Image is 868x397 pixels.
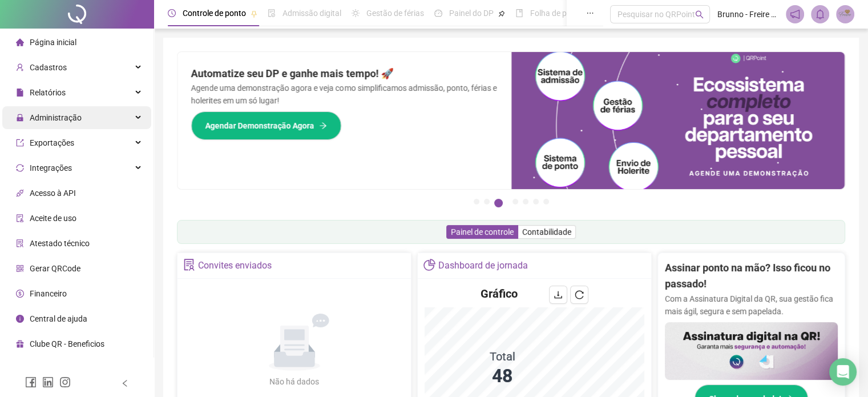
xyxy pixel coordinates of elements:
[16,264,24,272] span: qrcode
[30,38,76,47] span: Página inicial
[366,9,424,18] span: Gestão de férias
[522,227,571,236] span: Contabilidade
[790,9,800,19] span: notification
[121,379,129,387] span: left
[30,189,76,198] span: Acesso à API
[449,9,494,18] span: Painel do DP
[183,9,246,18] span: Controle de ponto
[523,199,528,204] button: 5
[554,290,563,299] span: download
[717,8,779,21] span: Brunno - Freire Odontologia
[494,199,503,207] button: 3
[30,163,72,173] span: Integrações
[16,164,24,172] span: sync
[543,199,549,204] button: 7
[30,339,104,348] span: Clube QR - Beneficios
[30,314,87,323] span: Central de ajuda
[451,227,514,236] span: Painel de controle
[268,9,276,17] span: file-done
[319,122,327,130] span: arrow-right
[191,111,341,140] button: Agendar Demonstração Agora
[198,256,272,275] div: Convites enviados
[168,9,176,17] span: clock-circle
[42,376,54,388] span: linkedin
[481,286,518,302] h4: Gráfico
[16,340,24,348] span: gift
[695,10,704,19] span: search
[665,292,838,318] p: Com a Assinatura Digital da QR, sua gestão fica mais ágil, segura e sem papelada.
[434,9,442,17] span: dashboard
[282,9,341,18] span: Admissão digital
[16,89,24,97] span: file
[25,376,37,388] span: facebook
[183,259,195,271] span: solution
[205,119,314,132] span: Agendar Demonstração Agora
[30,264,80,273] span: Gerar QRCode
[423,259,435,271] span: pie-chart
[30,289,67,298] span: Financeiro
[251,10,257,17] span: pushpin
[16,214,24,222] span: audit
[59,376,71,388] span: instagram
[30,239,90,248] span: Atestado técnico
[16,139,24,147] span: export
[498,10,505,17] span: pushpin
[575,290,584,299] span: reload
[30,138,74,147] span: Exportações
[16,114,24,122] span: lock
[837,6,854,23] img: 21297
[530,9,603,18] span: Folha de pagamento
[191,82,498,107] p: Agende uma demonstração agora e veja como simplificamos admissão, ponto, férias e holerites em um...
[515,9,523,17] span: book
[16,63,24,71] span: user-add
[16,239,24,247] span: solution
[16,315,24,323] span: info-circle
[30,63,67,72] span: Cadastros
[815,9,825,19] span: bell
[474,199,479,204] button: 1
[191,66,498,82] h2: Automatize seu DP e ganhe mais tempo! 🚀
[16,38,24,46] span: home
[242,375,347,388] div: Não há dados
[511,52,845,189] img: banner%2Fd57e337e-a0d3-4837-9615-f134fc33a8e6.png
[30,88,66,97] span: Relatórios
[352,9,360,17] span: sun
[512,199,518,204] button: 4
[586,9,594,17] span: ellipsis
[484,199,490,204] button: 2
[533,199,539,204] button: 6
[30,113,82,122] span: Administração
[16,189,24,197] span: api
[30,214,76,223] span: Aceite de uso
[829,358,857,386] div: Open Intercom Messenger
[16,290,24,298] span: dollar
[665,260,838,292] h2: Assinar ponto na mão? Isso ficou no passado!
[438,256,528,275] div: Dashboard de jornada
[665,322,838,380] img: banner%2F02c71560-61a6-44d4-94b9-c8ab97240462.png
